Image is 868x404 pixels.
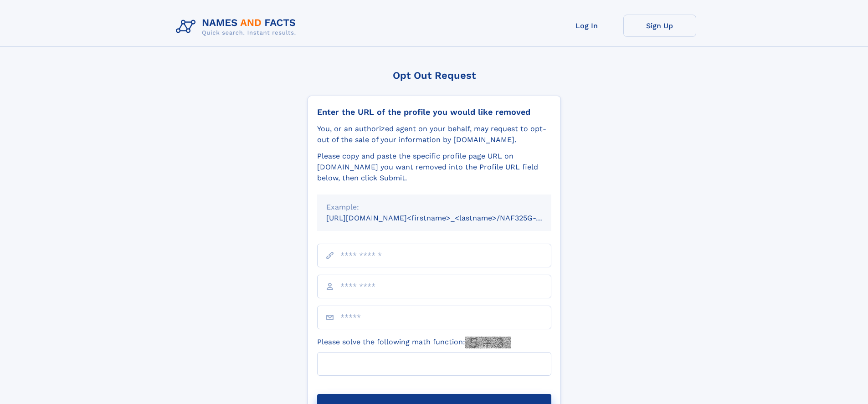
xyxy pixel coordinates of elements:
[308,70,561,81] div: Opt Out Request
[550,15,623,37] a: Log In
[326,202,542,213] div: Example:
[317,151,551,184] div: Please copy and paste the specific profile page URL on [DOMAIN_NAME] you want removed into the Pr...
[317,107,551,117] div: Enter the URL of the profile you would like removed
[317,337,511,348] label: Please solve the following math function:
[623,15,696,37] a: Sign Up
[326,214,569,222] small: [URL][DOMAIN_NAME]<firstname>_<lastname>/NAF325G-xxxxxxxx
[172,15,303,39] img: Logo Names and Facts
[317,123,551,145] div: You, or an authorized agent on your behalf, may request to opt-out of the sale of your informatio...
